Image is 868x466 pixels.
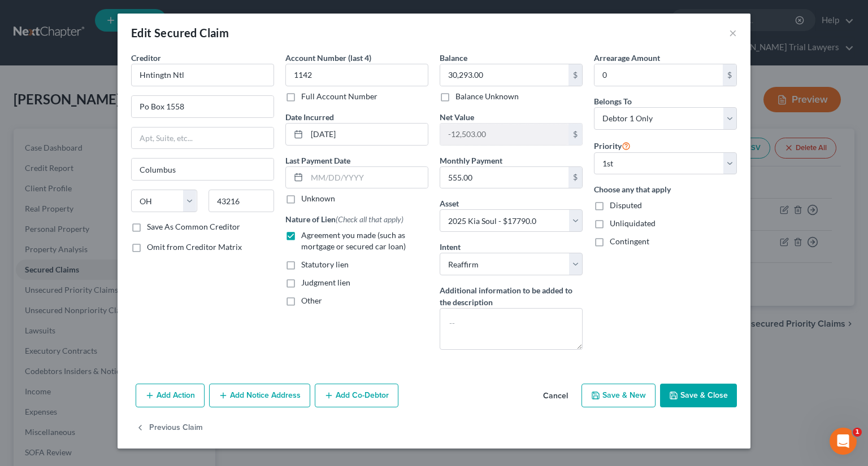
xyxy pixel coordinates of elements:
[830,428,857,455] iframe: Intercom live chat
[568,124,582,145] div: $
[285,52,371,64] label: Account Number (last 4)
[132,159,274,180] input: Enter city...
[301,193,335,204] label: Unknown
[440,284,583,308] label: Additional information to be added to the description
[131,25,229,41] div: Edit Secured Claim
[136,384,205,407] button: Add Action
[723,64,736,86] div: $
[568,167,582,188] div: $
[301,230,406,251] span: Agreement you made (such as mortgage or secured car loan)
[132,128,274,149] input: Apt, Suite, etc...
[534,385,577,407] button: Cancel
[610,200,642,210] span: Disputed
[209,384,310,407] button: Add Notice Address
[301,91,377,102] label: Full Account Number
[440,111,474,123] label: Net Value
[136,416,203,440] button: Previous Claim
[660,384,737,407] button: Save & Close
[455,91,519,102] label: Balance Unknown
[440,167,568,188] input: 0.00
[307,124,428,145] input: MM/DD/YYYY
[132,96,274,117] input: Enter address...
[610,236,649,246] span: Contingent
[301,296,322,305] span: Other
[131,53,161,63] span: Creditor
[285,155,350,166] label: Last Payment Date
[131,64,274,86] input: Search creditor by name...
[594,183,737,195] label: Choose any that apply
[315,384,398,407] button: Add Co-Debtor
[440,199,459,208] span: Asset
[610,218,656,228] span: Unliquidated
[301,278,350,287] span: Judgment lien
[440,64,568,86] input: 0.00
[594,96,632,106] span: Belongs To
[440,241,461,253] label: Intent
[440,155,502,166] label: Monthly Payment
[729,26,737,39] button: ×
[147,242,242,252] span: Omit from Creditor Matrix
[568,64,582,86] div: $
[209,190,275,212] input: Enter zip...
[440,52,467,64] label: Balance
[594,64,723,86] input: 0.00
[594,139,631,152] label: Priority
[301,260,349,269] span: Statutory lien
[594,52,660,64] label: Arrearage Amount
[285,213,403,225] label: Nature of Lien
[336,214,403,224] span: (Check all that apply)
[285,111,334,123] label: Date Incurred
[285,64,428,86] input: XXXX
[147,221,240,232] label: Save As Common Creditor
[581,384,656,407] button: Save & New
[853,428,862,437] span: 1
[307,167,428,188] input: MM/DD/YYYY
[440,124,568,145] input: 0.00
